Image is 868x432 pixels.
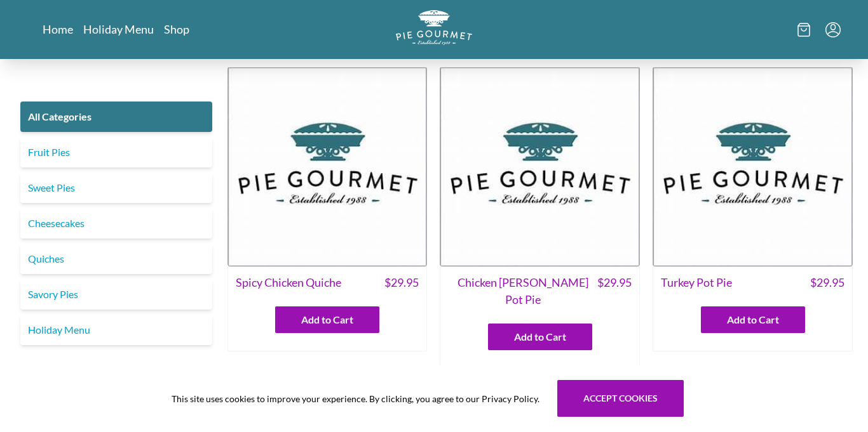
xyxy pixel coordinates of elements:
[301,312,353,327] span: Add to Cart
[20,137,212,167] a: Fruit Pies
[20,173,212,203] a: Sweet Pies
[514,329,566,344] span: Add to Cart
[83,22,154,37] a: Holiday Menu
[172,392,539,405] span: This site uses cookies to improve your experience. By clicking, you agree to our Privacy Policy.
[396,10,472,49] a: Logo
[825,22,841,37] button: Menu
[20,208,212,239] a: Cheesecakes
[43,22,73,37] a: Home
[236,274,341,291] span: Spicy Chicken Quiche
[164,22,189,37] a: Shop
[597,274,632,308] span: $ 29.95
[20,279,212,310] a: Savory Pies
[448,274,597,308] span: Chicken [PERSON_NAME] Pot Pie
[810,274,844,291] span: $ 29.95
[701,306,805,333] button: Add to Cart
[20,315,212,345] a: Holiday Menu
[488,324,592,350] button: Add to Cart
[727,312,779,327] span: Add to Cart
[275,306,379,333] button: Add to Cart
[227,67,428,266] img: Spicy Chicken Quiche
[557,380,684,417] button: Accept cookies
[396,10,472,45] img: logo
[661,274,732,291] span: Turkey Pot Pie
[440,67,640,266] img: Chicken Curry Pot Pie
[384,274,419,291] span: $ 29.95
[20,244,212,274] a: Quiches
[20,101,212,132] a: All Categories
[653,67,853,266] img: Turkey Pot Pie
